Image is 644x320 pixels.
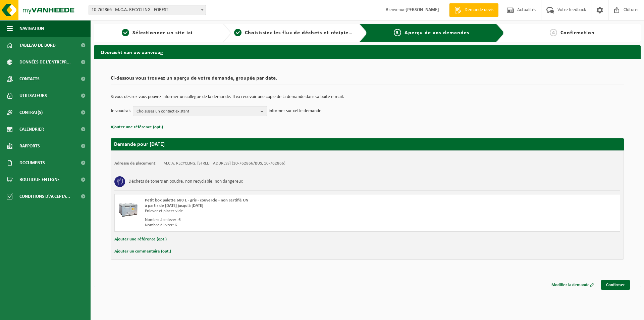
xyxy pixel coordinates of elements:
[111,106,131,116] p: Je voudrais
[89,5,206,15] span: 10-762866 - M.C.A. RECYCLING - FOREST
[406,7,439,12] strong: [PERSON_NAME]
[19,104,43,121] span: Contrat(s)
[145,209,394,214] div: Enlever et placer vide
[269,106,323,116] p: informer sur cette demande.
[19,171,60,188] span: Boutique en ligne
[111,76,624,85] h2: Ci-dessous vous trouvez un aperçu de votre demande, groupée par date.
[114,247,171,256] button: Ajouter un commentaire (opt.)
[560,30,595,36] span: Confirmation
[111,95,624,99] p: Si vous désirez vous pouvez informer un collègue de la demande. Il va recevoir une copie de la de...
[245,30,357,36] span: Choisissiez les flux de déchets et récipients
[234,29,241,36] span: 2
[19,188,70,205] span: Conditions d'accepta...
[89,5,206,15] span: 10-762866 - M.C.A. RECYCLING - FOREST
[234,29,354,37] a: 2Choisissiez les flux de déchets et récipients
[118,198,138,218] img: PB-LB-0680-HPE-GY-11.png
[114,142,165,147] strong: Demande pour [DATE]
[145,198,249,202] span: Petit box palette 680 L - gris - couvercle - non certifié UN
[601,280,630,290] a: Confirmer
[145,217,394,223] div: Nombre à enlever: 6
[97,29,217,37] a: 1Sélectionner un site ici
[19,54,71,71] span: Données de l'entrepr...
[19,71,40,87] span: Contacts
[163,161,285,166] td: M.C.A. RECYCLING, [STREET_ADDRESS] (10-762866/BUS, 10-762866)
[114,235,167,244] button: Ajouter une référence (opt.)
[145,223,394,228] div: Nombre à livrer: 6
[122,29,129,36] span: 1
[19,87,47,104] span: Utilisateurs
[137,106,258,117] span: Choisissez un contact existant
[449,3,498,17] a: Demande devis
[19,20,44,37] span: Navigation
[19,154,45,171] span: Documents
[132,30,193,36] span: Sélectionner un site ici
[111,123,163,132] button: Ajouter une référence (opt.)
[145,203,203,208] strong: à partir de [DATE] jusqu'à [DATE]
[128,176,243,187] h3: Déchets de toners en poudre, non recyclable, non dangereux
[546,280,599,290] a: Modifier la demande
[550,29,557,36] span: 4
[463,7,495,13] span: Demande devis
[133,106,267,116] button: Choisissez un contact existant
[94,45,641,58] h2: Overzicht van uw aanvraag
[19,138,40,154] span: Rapports
[19,37,56,54] span: Tableau de bord
[405,30,469,36] span: Aperçu de vos demandes
[19,121,44,138] span: Calendrier
[114,161,157,166] strong: Adresse de placement:
[394,29,401,36] span: 3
